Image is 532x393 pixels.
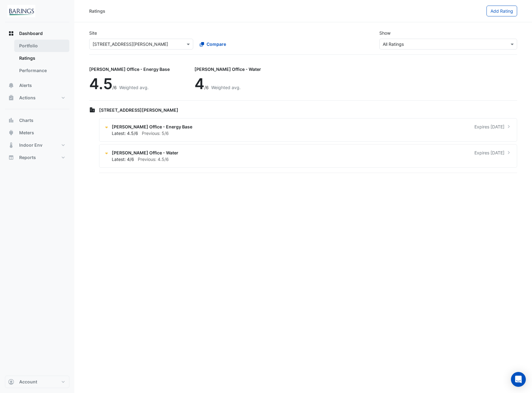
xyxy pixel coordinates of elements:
label: Show [379,30,390,36]
button: Indoor Env [5,139,69,151]
span: Expires [DATE] [474,149,504,156]
span: /6 [204,85,209,90]
button: Compare [196,39,230,50]
span: [PERSON_NAME] Office - Energy Base [112,123,192,130]
app-icon: Actions [8,95,14,101]
button: Account [5,376,69,388]
span: Alerts [19,82,32,89]
span: Dashboard [19,30,43,37]
app-icon: Meters [8,130,14,136]
span: Indoor Env [19,142,42,148]
span: Weighted avg. [211,85,241,90]
a: Ratings [14,52,69,64]
span: Latest: 4.5/6 [112,131,138,136]
button: Reports [5,151,69,164]
button: Dashboard [5,27,69,40]
span: 4 [194,75,204,93]
button: Add Rating [486,6,517,16]
div: Ratings [89,8,105,14]
button: Charts [5,114,69,127]
span: Previous: 5/6 [142,131,169,136]
span: /6 [112,85,117,90]
a: Performance [14,64,69,77]
app-icon: Alerts [8,82,14,89]
div: [PERSON_NAME] Office - Water [194,66,261,72]
span: Previous: 4.5/6 [138,157,169,162]
span: Meters [19,130,34,136]
app-icon: Dashboard [8,30,14,37]
div: Dashboard [5,40,69,79]
div: Open Intercom Messenger [511,372,526,387]
app-icon: Charts [8,117,14,123]
app-icon: Reports [8,154,14,161]
button: Alerts [5,79,69,92]
span: Reports [19,154,36,161]
app-icon: Indoor Env [8,142,14,148]
button: Meters [5,127,69,139]
span: Expires [DATE] [474,123,504,130]
img: Company Logo [7,5,35,17]
span: Account [19,379,37,385]
button: Actions [5,92,69,104]
div: [PERSON_NAME] Office - Energy Base [89,66,170,72]
span: Charts [19,117,33,123]
span: Latest: 4/6 [112,157,134,162]
span: Compare [207,41,226,47]
span: Actions [19,95,36,101]
span: Weighted avg. [119,85,149,90]
label: Site [89,30,97,36]
span: [PERSON_NAME] Office - Water [112,149,178,156]
span: [STREET_ADDRESS][PERSON_NAME] [99,107,178,113]
a: Portfolio [14,40,69,52]
span: Add Rating [491,8,513,14]
span: 4.5 [89,75,112,93]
